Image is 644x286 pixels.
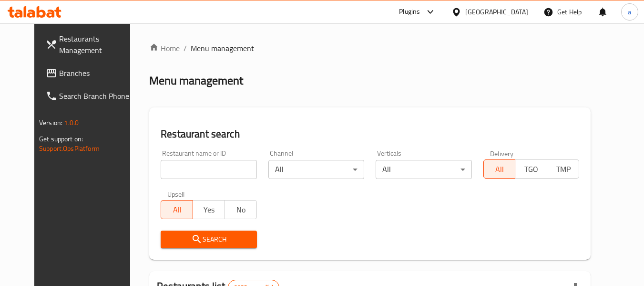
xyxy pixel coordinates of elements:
span: Menu management [191,42,254,54]
div: All [268,160,364,179]
span: Search Branch Phone [59,90,134,102]
span: TMP [551,162,575,176]
span: Restaurants Management [59,33,134,56]
div: [GEOGRAPHIC_DATA] [465,7,528,17]
a: Home [149,42,180,54]
div: All [376,160,471,179]
button: TGO [515,159,547,179]
span: Yes [197,203,221,217]
span: Get support on: [39,133,83,145]
span: Branches [59,67,134,79]
button: All [161,200,193,219]
button: All [483,159,516,179]
a: Support.OpsPlatform [39,142,100,155]
span: a [628,7,631,17]
div: Plugins [399,6,420,18]
nav: breadcrumb [149,42,591,54]
button: TMP [547,159,579,179]
span: Search [168,233,249,245]
a: Restaurants Management [38,27,142,62]
span: 1.0.0 [64,117,79,129]
a: Branches [38,62,142,85]
input: Search for restaurant name or ID.. [161,160,256,179]
button: Search [161,231,256,248]
a: Search Branch Phone [38,85,142,107]
h2: Restaurant search [161,127,579,141]
button: No [225,200,257,219]
span: All [488,162,512,176]
li: / [184,42,187,54]
span: All [165,203,189,217]
label: Upsell [167,191,185,197]
span: No [229,203,253,217]
button: Yes [193,200,225,219]
h2: Menu management [149,73,243,88]
span: TGO [519,162,543,176]
label: Delivery [490,150,514,157]
span: Version: [39,117,62,129]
